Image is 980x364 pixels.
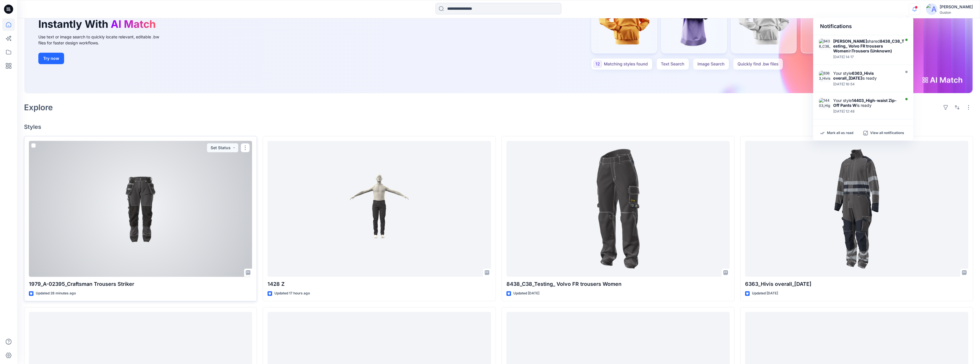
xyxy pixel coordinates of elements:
div: Wednesday, September 17, 2025 16:54 [833,82,899,86]
div: [PERSON_NAME] [940,3,973,10]
div: Wednesday, September 17, 2025 12:48 [833,109,899,113]
div: Friday, September 19, 2025 14:17 [833,55,904,59]
p: Updated 28 minutes ago [36,290,76,296]
p: 6363_Hivis overall_[DATE] [745,280,968,288]
strong: 8438_C38_Testing_ Volvo FR trousers Women [833,39,904,53]
div: Notifications [813,18,913,35]
h2: Explore [24,103,53,112]
p: Updated [DATE] [513,290,539,296]
div: shared in [833,39,904,53]
p: 1428 Z [268,280,491,288]
img: avatar [926,3,937,15]
span: AI Match [111,18,156,30]
p: 1979_A-02395_Craftsman Trousers Striker [29,280,252,288]
strong: 14403_High-waist Zip-Off Pants W [833,98,897,108]
img: 8438_C38_Testing_ Volvo FR trousers Women [819,39,830,50]
strong: Trousers (Unknown) [852,48,892,53]
h4: Styles [24,123,973,130]
a: 1979_A-02395_Craftsman Trousers Striker [29,141,252,277]
img: 6363_Hivis overall_01-09-2025 [819,71,830,82]
p: Updated [DATE] [752,290,778,296]
strong: [PERSON_NAME] [833,39,867,44]
img: 14403_High-waist Zip-Off Pants W [819,98,830,109]
p: Updated 17 hours ago [274,290,310,296]
div: Your style is ready [833,71,899,80]
div: Use text or image search to quickly locate relevant, editable .bw files for faster design workflows. [38,34,167,46]
a: 6363_Hivis overall_01-09-2025 [745,141,968,277]
div: Your style is ready [833,98,899,108]
a: 1428 Z [268,141,491,277]
a: 8438_C38_Testing_ Volvo FR trousers Women [506,141,730,277]
strong: 6363_Hivis overall_[DATE] [833,71,874,80]
p: Mark all as read [827,131,853,136]
div: Guston [940,10,973,15]
button: Try now [38,53,64,64]
p: 8438_C38_Testing_ Volvo FR trousers Women [506,280,730,288]
p: View all notifications [870,131,904,136]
